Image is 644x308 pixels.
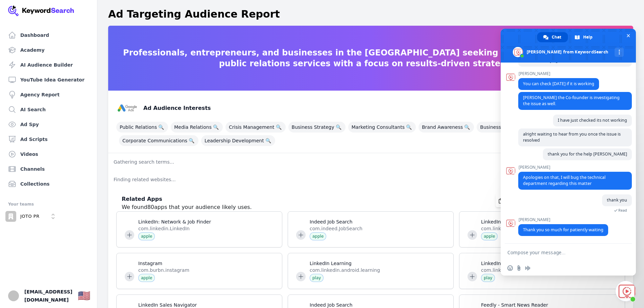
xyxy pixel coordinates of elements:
span: 🔍 [334,122,343,132]
span: Audio message [525,265,530,271]
span: [EMAIL_ADDRESS][DOMAIN_NAME] [24,288,72,304]
div: Help [569,32,599,42]
h1: Ad Targeting Audience Report [108,8,280,20]
span: Crisis Management [225,122,286,133]
span: Insert an emoji [507,265,513,271]
div: 🇺🇸 [78,290,90,302]
a: Indeed Job Searchcom.indeed.JobSearchapple [310,218,445,239]
button: 🇺🇸 [78,289,90,303]
a: AI Search [5,103,92,116]
span: 🔍 [187,136,196,145]
span: Close chat [625,32,632,39]
p: Finding related websites... [108,171,633,188]
span: Chat [552,32,561,42]
span: Business Strategy [288,122,345,133]
a: Videos [5,147,92,161]
span: [PERSON_NAME] [518,165,632,170]
div: Chat [537,32,568,42]
span: Send a file [516,265,522,271]
span: Thank you so much for patiently waiting [523,227,603,233]
span: 🔍 [405,122,413,132]
a: LinkedIn: Network & Job Findercom.linkedin.LinkedInapple [138,218,274,239]
span: I have just checked its not working [558,117,627,123]
div: Your teams [8,200,89,208]
a: Channels [5,162,92,176]
span: Business Development [477,122,545,133]
a: YouTube Idea Generator [5,73,92,87]
a: AI Audience Builder [5,58,92,72]
span: [PERSON_NAME] [518,217,608,222]
span: [PERSON_NAME] the Co-founder is investigating the issue as well. [523,95,620,106]
a: LinkedIn Learningcom.linkedin.Learningapple [481,218,617,239]
h3: Ad Audience Interests [143,104,211,112]
button: Open organization switcher [5,211,58,222]
a: Academy [5,43,92,57]
a: LinkedIn Learningcom.linkedin.android.learningplay [310,260,445,281]
span: Media Relations [171,122,223,133]
span: [PERSON_NAME] [518,71,599,76]
span: Leadership Development [201,135,275,146]
a: LinkedIn Recruitercom.linkedin.recruiterplay [481,260,617,281]
a: Instagramcom.burbn.instagramapple [138,260,274,281]
textarea: Compose your message... [507,250,614,256]
span: Brand Awareness [419,122,474,133]
a: Dashboard [5,28,92,42]
span: thank you for the help [PERSON_NAME] [548,151,627,157]
span: 🔍 [157,122,165,132]
span: Apologies on that, I will bug the technical department regarding this matter [523,174,605,186]
a: Ad Scripts [5,133,92,146]
p: JOTO PR [20,213,40,219]
div: Close chat [616,281,636,301]
button: Open user button [8,290,19,301]
span: Public Relations [116,122,168,133]
a: Collections [5,177,92,191]
img: JOTO PR [5,211,16,222]
span: Marketing Consultants [348,122,416,133]
h3: Related Apps [122,195,252,203]
p: Professionals, entrepreneurs, and businesses in the [GEOGRAPHIC_DATA] seeking innovative and disr... [108,47,633,69]
span: Corporate Communications [119,135,198,146]
span: thank you [607,197,627,203]
span: Read [618,208,627,213]
p: We found 80 apps that your audience likely uses. [122,203,252,211]
a: Ad Spy [5,118,92,131]
span: 🔍 [463,122,471,132]
p: Gathering search terms... [108,153,633,171]
div: More channels [615,48,624,57]
span: alright waiting to hear from you once the issue is resolved [523,131,621,143]
span: Help [583,32,593,42]
img: JoTo PR [8,290,19,301]
span: 🔍 [212,122,220,132]
span: 🔍 [264,136,272,145]
a: Agency Report [5,88,92,101]
img: Your Company [8,5,74,16]
span: 🔍 [275,122,283,132]
span: You can check [DATE] if it is working [523,81,594,87]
